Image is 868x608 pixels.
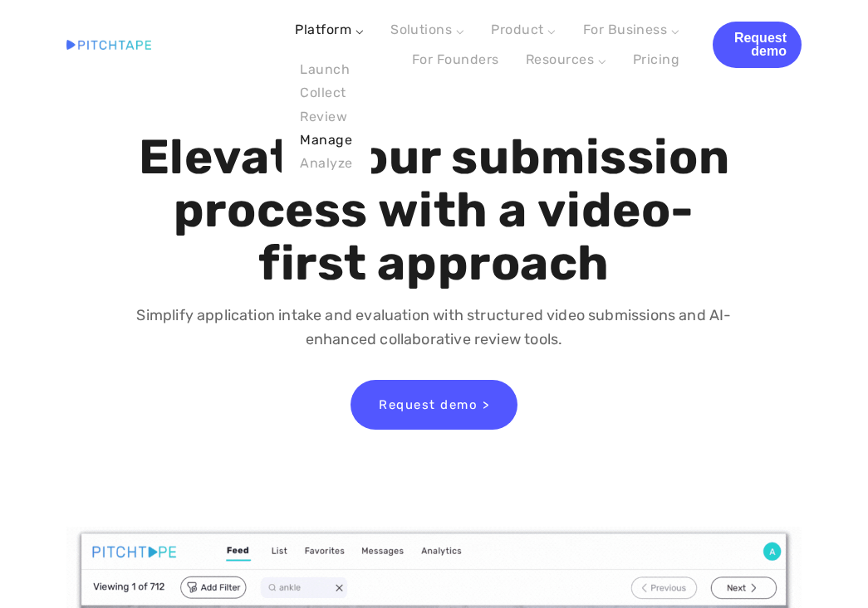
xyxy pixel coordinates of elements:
a: Request demo [713,22,802,68]
a: For Business ⌵ [583,22,680,37]
iframe: Chat Widget [785,528,868,608]
a: Request demo > [351,380,517,430]
a: Launch [295,58,358,81]
a: Analyze [295,152,358,175]
a: Review [295,105,358,128]
a: Collect [295,81,358,105]
img: Pitchtape | Video Submission Management Software [66,40,151,50]
a: Pricing [633,45,679,75]
a: Product ⌵ [491,22,556,37]
a: Manage [295,129,358,152]
a: Resources ⌵ [526,51,606,67]
a: Platform ⌵ [295,22,364,37]
h1: Elevate your submission process with a video-first approach [130,131,738,289]
a: For Founders [412,45,499,75]
p: Simplify application intake and evaluation with structured video submissions and AI-enhanced coll... [130,304,738,352]
a: Solutions ⌵ [390,22,464,37]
